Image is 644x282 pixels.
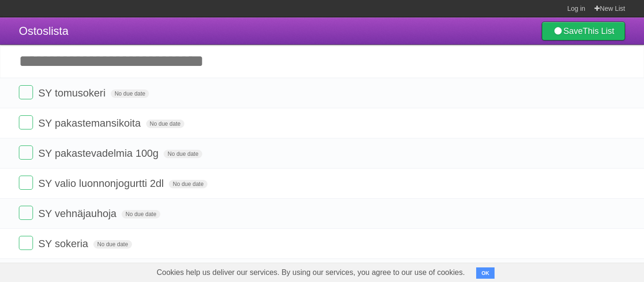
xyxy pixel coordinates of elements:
[147,263,474,282] span: Cookies help us deliver our services. By using our services, you agree to our use of cookies.
[38,208,119,219] span: SY vehnäjauhoja
[164,150,202,158] span: No due date
[19,145,33,160] label: Done
[542,22,625,40] a: SaveThis List
[19,206,33,220] label: Done
[146,120,184,128] span: No due date
[38,87,108,99] span: SY tomusokeri
[19,236,33,250] label: Done
[19,85,33,99] label: Done
[19,24,68,37] span: Ostoslista
[38,147,161,159] span: SY pakastevadelmia 100g
[122,210,160,218] span: No due date
[476,267,495,279] button: OK
[19,115,33,129] label: Done
[19,176,33,190] label: Done
[583,26,614,36] b: This List
[93,240,132,249] span: No due date
[38,117,143,129] span: SY pakastemansikoita
[169,180,207,188] span: No due date
[38,238,91,250] span: SY sokeria
[38,177,166,189] span: SY valio luonnonjogurtti 2dl
[111,89,149,98] span: No due date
